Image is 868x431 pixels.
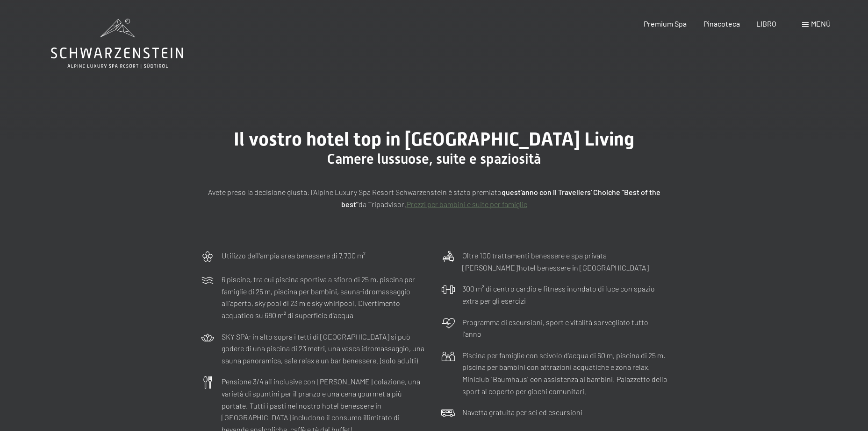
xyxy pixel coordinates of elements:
p: SKY SPA: in alto sopra i tetti di [GEOGRAPHIC_DATA] si può godere di una piscina di 23 metri, una... [222,331,427,367]
p: Oltre 100 trattamenti benessere e spa privata [PERSON_NAME]'hotel benessere in [GEOGRAPHIC_DATA] [462,250,668,273]
span: Camere lussuose, suite e spaziosità [327,151,541,167]
a: Prezzi per bambini e suite per famiglie [407,200,527,209]
p: Piscina per famiglie con scivolo d'acqua di 60 m, piscina di 25 m, piscina per bambini con attraz... [462,349,668,397]
a: LIBRO [756,19,776,28]
span: Il vostro hotel top in [GEOGRAPHIC_DATA] Living [234,128,634,150]
p: 300 m² di centro cardio e fitness inondato di luce con spazio extra per gli esercizi [462,283,668,306]
p: 6 piscine, tra cui piscina sportiva a sfioro di 25 m, piscina per famiglie di 25 m, piscina per b... [222,273,427,321]
p: Navetta gratuita per sci ed escursioni [462,406,582,418]
p: Avete preso la decisione giusta: l'Alpine Luxury Spa Resort Schwarzenstein è stato premiato da Tr... [201,186,668,210]
p: Programma di escursioni, sport e vitalità sorvegliato tutto l'anno [462,316,668,340]
a: Pinacoteca [703,19,740,28]
a: Premium Spa [644,19,687,28]
p: Utilizzo dell'ampia area benessere di 7.700 m² [222,250,366,262]
span: Menù [811,19,831,28]
strong: quest'anno con il Travellers' Choiche "Best of the best" [341,188,660,209]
